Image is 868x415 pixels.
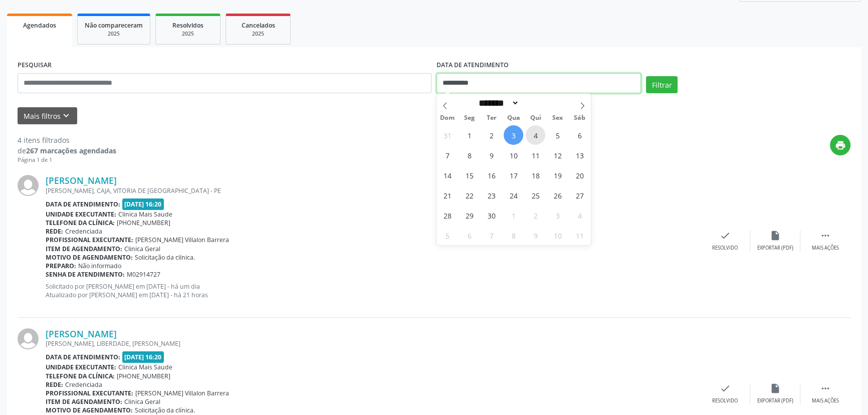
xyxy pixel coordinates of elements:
span: Setembro 11, 2025 [526,145,545,165]
span: Outubro 11, 2025 [570,226,589,245]
img: img [18,175,39,196]
b: Item de agendamento: [46,245,122,253]
b: Motivo de agendamento: [46,253,133,262]
i: insert_drive_file [770,383,781,394]
div: 2025 [163,30,213,38]
span: Ter [481,115,503,121]
span: [DATE] 16:20 [122,351,164,363]
input: Year [519,98,552,108]
i:  [820,230,831,241]
div: de [18,145,116,156]
span: Outubro 2, 2025 [526,205,545,225]
span: Setembro 13, 2025 [570,145,589,165]
span: Solicitação da clínica. [135,253,195,262]
span: Setembro 7, 2025 [438,145,457,165]
div: Resolvido [712,245,738,252]
span: Não compareceram [85,21,143,30]
label: DATA DE ATENDIMENTO [437,58,509,73]
span: Outubro 9, 2025 [526,226,545,245]
b: Profissional executante: [46,236,133,244]
i:  [820,383,831,394]
span: Setembro 24, 2025 [504,185,523,205]
b: Unidade executante: [46,363,116,371]
span: Setembro 6, 2025 [570,125,589,145]
span: Não informado [78,262,121,270]
div: [PERSON_NAME], LIBERDADE, [PERSON_NAME] [46,339,700,348]
span: Credenciada [65,227,102,236]
i: check [720,383,731,394]
span: Setembro 3, 2025 [504,125,523,145]
i: keyboard_arrow_down [61,110,72,121]
button: print [830,135,850,155]
div: 2025 [85,30,143,38]
span: Outubro 10, 2025 [548,226,567,245]
span: Outubro 4, 2025 [570,205,589,225]
span: Setembro 28, 2025 [438,205,457,225]
span: Setembro 29, 2025 [460,205,479,225]
span: Cancelados [242,21,275,30]
span: Clinica Geral [124,397,160,406]
span: Setembro 2, 2025 [482,125,501,145]
span: Setembro 21, 2025 [438,185,457,205]
span: Solicitação da clínica. [135,406,195,414]
i: print [835,140,846,151]
b: Rede: [46,227,63,236]
span: Setembro 17, 2025 [504,165,523,185]
span: [PERSON_NAME] Villalon Barrera [135,236,229,244]
b: Telefone da clínica: [46,219,115,227]
span: Outubro 6, 2025 [460,226,479,245]
span: Setembro 23, 2025 [482,185,501,205]
i: check [720,230,731,241]
span: [PHONE_NUMBER] [117,219,170,227]
a: [PERSON_NAME] [46,328,117,339]
span: Dom [437,115,459,121]
div: 4 itens filtrados [18,135,116,145]
strong: 267 marcações agendadas [26,146,116,155]
b: Item de agendamento: [46,397,122,406]
a: [PERSON_NAME] [46,175,117,186]
b: Profissional executante: [46,389,133,397]
div: Resolvido [712,397,738,404]
div: Página 1 de 1 [18,156,116,164]
span: Outubro 3, 2025 [548,205,567,225]
span: Agosto 31, 2025 [438,125,457,145]
span: Setembro 19, 2025 [548,165,567,185]
span: Setembro 5, 2025 [548,125,567,145]
span: Sáb [569,115,591,121]
span: Setembro 26, 2025 [548,185,567,205]
span: Setembro 22, 2025 [460,185,479,205]
b: Rede: [46,380,63,389]
span: Outubro 5, 2025 [438,226,457,245]
b: Data de atendimento: [46,200,120,209]
p: Solicitado por [PERSON_NAME] em [DATE] - há um dia Atualizado por [PERSON_NAME] em [DATE] - há 21... [46,282,700,299]
span: Agendados [23,21,56,30]
span: Outubro 7, 2025 [482,226,501,245]
b: Data de atendimento: [46,353,120,361]
span: Setembro 9, 2025 [482,145,501,165]
span: Setembro 30, 2025 [482,205,501,225]
label: PESQUISAR [18,58,52,73]
span: Setembro 8, 2025 [460,145,479,165]
b: Telefone da clínica: [46,372,115,380]
span: [DATE] 16:20 [122,198,164,210]
span: Seg [459,115,481,121]
span: Setembro 14, 2025 [438,165,457,185]
span: Clinica Geral [124,245,160,253]
span: Sex [547,115,569,121]
div: Exportar (PDF) [757,397,793,404]
span: Outubro 8, 2025 [504,226,523,245]
span: Setembro 15, 2025 [460,165,479,185]
span: Outubro 1, 2025 [504,205,523,225]
span: M02914727 [127,270,160,279]
span: Setembro 20, 2025 [570,165,589,185]
span: Setembro 4, 2025 [526,125,545,145]
span: Setembro 1, 2025 [460,125,479,145]
span: Qui [525,115,547,121]
select: Month [475,98,519,108]
b: Unidade executante: [46,210,116,219]
div: Mais ações [812,245,839,252]
span: Setembro 12, 2025 [548,145,567,165]
span: [PHONE_NUMBER] [117,372,170,380]
div: Mais ações [812,397,839,404]
div: [PERSON_NAME], CAJA, VITORIA DE [GEOGRAPHIC_DATA] - PE [46,186,700,195]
